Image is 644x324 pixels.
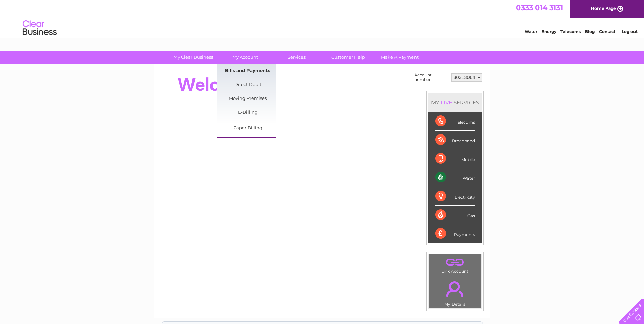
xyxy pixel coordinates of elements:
[435,224,475,243] div: Payments
[220,78,276,92] a: Direct Debit
[269,51,325,64] a: Services
[412,71,449,84] td: Account number
[429,275,481,309] td: My Details
[435,168,475,187] div: Water
[560,29,581,34] a: Telecoms
[429,254,481,275] td: Link Account
[220,122,276,135] a: Paper Billing
[435,112,475,131] div: Telecoms
[431,277,479,301] a: .
[435,187,475,206] div: Electricity
[525,29,537,34] a: Water
[435,131,475,149] div: Broadband
[162,4,483,33] div: Clear Business is a trading name of Verastar Limited (registered in [GEOGRAPHIC_DATA] No. 3667643...
[165,51,221,64] a: My Clear Business
[585,29,595,34] a: Blog
[320,51,376,64] a: Customer Help
[428,93,482,112] div: MY SERVICES
[220,92,276,106] a: Moving Premises
[541,29,556,34] a: Energy
[622,29,638,34] a: Log out
[439,99,454,106] div: LIVE
[220,64,276,78] a: Bills and Payments
[217,51,273,64] a: My Account
[22,18,57,38] img: logo.png
[372,51,428,64] a: Make A Payment
[516,3,563,12] a: 0333 014 3131
[435,206,475,224] div: Gas
[431,256,479,268] a: .
[435,149,475,168] div: Mobile
[220,106,276,120] a: E-Billing
[599,29,615,34] a: Contact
